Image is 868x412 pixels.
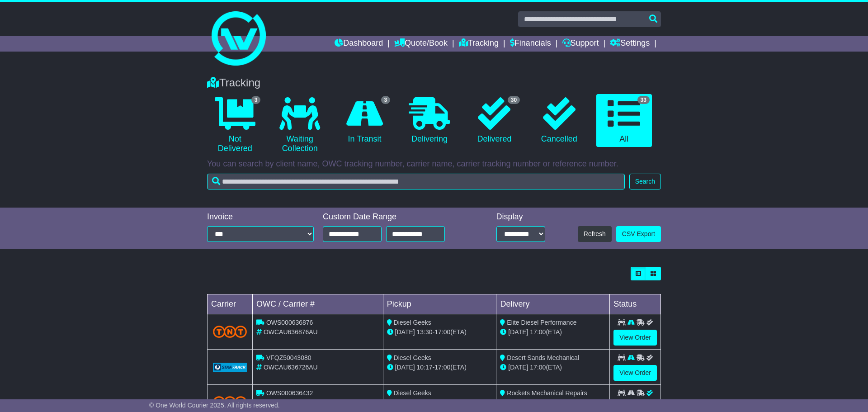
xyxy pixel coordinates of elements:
[394,389,431,397] span: Diesel Geeks
[434,328,450,336] span: 17:00
[610,294,661,314] td: Status
[496,212,545,222] div: Display
[264,328,318,336] span: OWCAU636876AU
[394,319,431,326] span: Diesel Geeks
[266,354,311,361] span: VFQZ50043080
[531,94,587,147] a: Cancelled
[401,94,457,147] a: Delivering
[507,354,579,361] span: Desert Sands Mechanical
[417,364,433,371] span: 10:17
[417,328,433,336] span: 13:30
[510,36,551,52] a: Financials
[500,327,606,337] div: (ETA)
[394,36,448,52] a: Quote/Book
[323,212,468,222] div: Custom Date Range
[500,363,606,372] div: (ETA)
[508,364,528,371] span: [DATE]
[467,94,522,147] a: 30 Delivered
[394,354,431,361] span: Diesel Geeks
[266,319,313,326] span: OWS000636876
[266,389,313,397] span: OWS000636432
[496,294,610,314] td: Delivery
[562,36,599,52] a: Support
[383,294,496,314] td: Pickup
[500,398,606,407] div: (ETA)
[264,364,318,371] span: OWCAU636726AU
[208,294,253,314] td: Carrier
[459,36,499,52] a: Tracking
[395,328,415,336] span: [DATE]
[149,402,280,409] span: © One World Courier 2025. All rights reserved.
[613,365,657,381] a: View Order
[578,226,612,242] button: Refresh
[335,36,383,52] a: Dashboard
[530,328,546,336] span: 17:00
[251,96,261,104] span: 3
[616,226,661,242] a: CSV Export
[337,94,392,147] a: 3 In Transit
[381,96,391,104] span: 3
[387,398,493,407] div: - (ETA)
[272,94,327,157] a: Waiting Collection
[203,76,665,90] div: Tracking
[387,363,493,372] div: - (ETA)
[213,326,247,338] img: TNT_Domestic.png
[629,174,661,189] button: Search
[207,159,661,169] p: You can search by client name, OWC tracking number, carrier name, carrier tracking number or refe...
[637,96,650,104] span: 33
[613,330,657,346] a: View Order
[395,364,415,371] span: [DATE]
[387,327,493,337] div: - (ETA)
[610,36,650,52] a: Settings
[207,94,263,157] a: 3 Not Delivered
[207,212,314,222] div: Invoice
[530,364,546,371] span: 17:00
[507,319,576,326] span: Elite Diesel Performance
[213,396,247,408] img: TNT_Domestic.png
[596,94,652,147] a: 33 All
[508,96,520,104] span: 30
[213,363,247,372] img: GetCarrierServiceLogo
[507,389,587,397] span: Rockets Mechanical Repairs
[253,294,383,314] td: OWC / Carrier #
[508,328,528,336] span: [DATE]
[434,364,450,371] span: 17:00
